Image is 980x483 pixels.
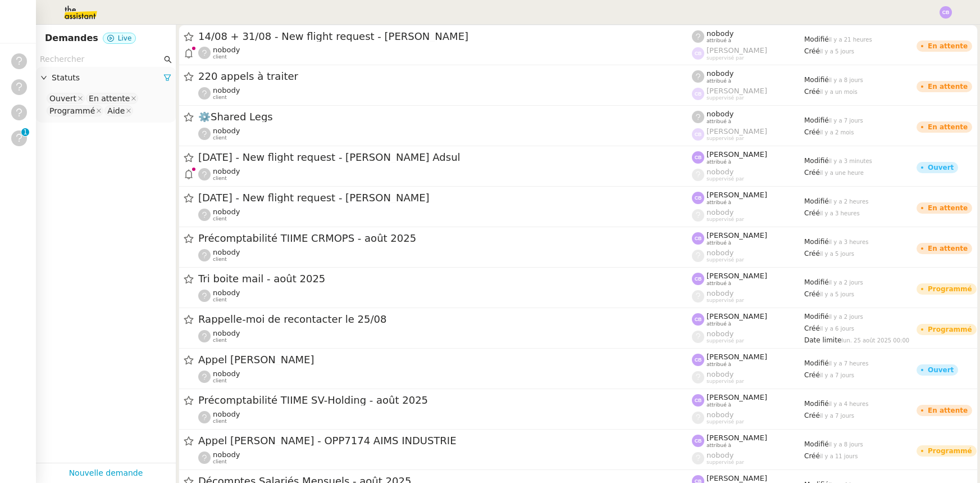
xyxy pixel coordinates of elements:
nz-badge-sup: 1 [21,128,29,136]
span: Créé [804,412,820,419]
span: nobody [706,410,733,419]
span: Créé [804,250,820,258]
span: [PERSON_NAME] [706,434,767,442]
span: il y a 2 jours [829,314,863,320]
div: Ouvert [928,367,954,373]
app-user-label: attribué à [692,110,804,124]
span: nobody [706,69,733,78]
span: 220 appels à traiter [198,71,692,82]
span: client [213,337,227,344]
span: nobody [213,410,240,418]
span: client [213,418,227,425]
div: En attente [928,205,968,211]
span: [PERSON_NAME] [706,353,767,361]
span: nobody [706,451,733,459]
span: Modifié [804,278,829,286]
img: svg [692,47,704,60]
span: attribué à [706,362,731,368]
app-user-label: suppervisé par [692,249,804,263]
span: [DATE] - New flight request - [PERSON_NAME] [198,193,692,203]
span: client [213,135,227,141]
app-user-label: attribué à [692,150,804,165]
div: Ouvert [928,164,954,171]
span: Créé [804,47,820,55]
span: attribué à [706,281,731,287]
app-user-detailed-label: client [198,86,692,101]
span: Modifié [804,157,829,165]
span: nobody [706,208,733,216]
app-user-detailed-label: client [198,369,692,384]
span: il y a 4 heures [829,401,869,407]
app-user-label: attribué à [692,29,804,44]
app-user-detailed-label: client [198,46,692,60]
span: Précomptabilité TIIME CRMOPS - août 2025 [198,233,692,243]
span: [PERSON_NAME] [706,474,767,482]
span: Modifié [804,197,829,205]
span: [PERSON_NAME] [706,191,767,199]
span: Appel [PERSON_NAME] [198,355,692,365]
img: svg [692,394,704,407]
div: En attente [928,124,968,130]
span: client [213,175,227,182]
span: client [213,216,227,222]
span: [PERSON_NAME] [706,272,767,280]
span: Date limite [804,336,841,344]
span: Créé [804,128,820,136]
span: nobody [706,110,733,118]
div: Statuts [36,67,176,89]
img: svg [692,313,704,326]
span: il y a 21 heures [829,37,872,43]
img: svg [940,6,952,19]
span: il y a un mois [820,89,858,95]
span: Modifié [804,35,829,43]
span: suppervisé par [706,419,744,425]
span: Précomptabilité TIIME SV-Holding - août 2025 [198,395,692,405]
span: Modifié [804,76,829,84]
span: Modifié [804,116,829,124]
input: Rechercher [40,53,162,66]
span: Créé [804,452,820,460]
span: suppervisé par [706,176,744,182]
span: il y a 2 mois [820,129,854,136]
span: Créé [804,324,820,332]
app-user-label: suppervisé par [692,370,804,385]
a: Nouvelle demande [69,467,143,480]
span: nobody [213,329,240,337]
app-user-label: suppervisé par [692,289,804,304]
app-user-label: attribué à [692,312,804,327]
img: svg [692,151,704,164]
span: [PERSON_NAME] [706,393,767,401]
span: il y a 5 jours [820,48,854,55]
span: [PERSON_NAME] [706,46,767,55]
div: Programmé [928,448,972,454]
app-user-label: suppervisé par [692,168,804,182]
span: Rappelle-moi de recontacter le 25/08 [198,314,692,324]
span: Créé [804,290,820,298]
nz-select-item: Programmé [47,105,103,116]
span: client [213,256,227,263]
span: Créé [804,209,820,217]
img: svg [692,128,704,141]
span: Créé [804,169,820,177]
span: il y a 7 jours [820,413,854,419]
span: nobody [706,370,733,378]
span: [PERSON_NAME] [706,127,767,136]
span: suppervisé par [706,55,744,61]
span: attribué à [706,78,731,84]
app-user-detailed-label: client [198,329,692,344]
span: [DATE] - New flight request - [PERSON_NAME] Adsul [198,152,692,162]
span: suppervisé par [706,257,744,263]
span: attribué à [706,200,731,206]
span: Créé [804,371,820,379]
nz-select-item: Aide [104,105,133,116]
span: [PERSON_NAME] [706,312,767,321]
span: il y a 5 jours [820,291,854,297]
app-user-label: suppervisé par [692,46,804,61]
span: client [213,459,227,465]
app-user-label: suppervisé par [692,127,804,142]
span: il y a 3 minutes [829,158,872,164]
div: Programmé [928,286,972,292]
span: attribué à [706,321,731,327]
img: svg [692,232,704,245]
span: Modifié [804,400,829,408]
